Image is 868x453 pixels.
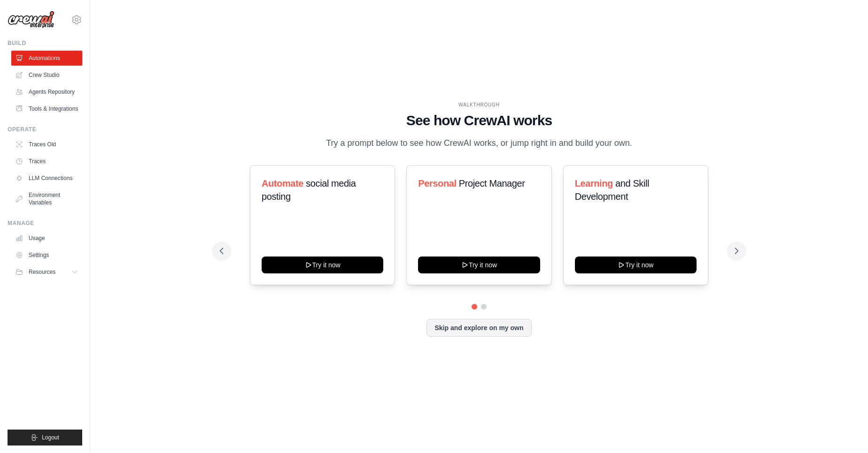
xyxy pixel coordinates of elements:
span: Resources [29,268,55,276]
a: Traces Old [11,137,82,152]
button: Try it now [262,257,383,273]
span: Logout [42,434,59,441]
button: Logout [8,430,82,445]
button: Resources [11,264,82,279]
a: Usage [11,231,82,246]
span: Automate [262,178,303,189]
span: social media posting [262,178,356,202]
a: LLM Connections [11,171,82,186]
button: Try it now [418,257,540,273]
a: Environment Variables [11,188,82,210]
span: Learning [575,178,613,189]
a: Traces [11,154,82,169]
span: Personal [418,178,456,189]
div: Build [8,39,82,47]
div: WALKTHROUGH [220,101,738,108]
a: Tools & Integrations [11,101,82,116]
button: Skip and explore on my own [426,319,531,337]
h1: See how CrewAI works [220,112,738,129]
img: Logo [8,11,54,29]
a: Crew Studio [11,68,82,83]
div: Manage [8,219,82,227]
p: Try a prompt below to see how CrewAI works, or jump right in and build your own. [321,136,637,150]
a: Settings [11,248,82,263]
a: Agents Repository [11,84,82,99]
div: Operate [8,126,82,133]
span: Project Manager [459,178,525,189]
a: Automations [11,51,82,66]
button: Try it now [575,257,697,273]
